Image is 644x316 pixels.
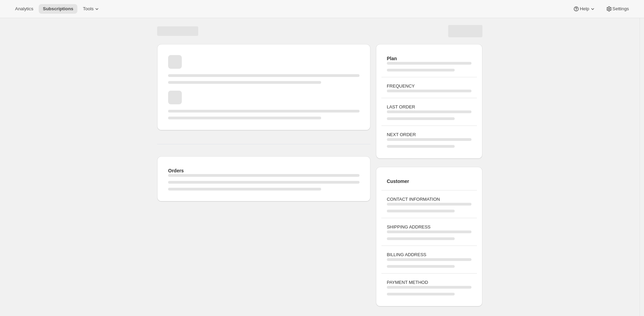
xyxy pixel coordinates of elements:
button: Settings [602,4,633,14]
button: Subscriptions [39,4,77,14]
span: Help [580,6,589,12]
h3: PAYMENT METHOD [387,279,471,286]
h2: Orders [168,167,359,174]
h3: FREQUENCY [387,83,471,90]
span: Settings [613,6,629,12]
span: Subscriptions [43,6,73,12]
h3: SHIPPING ADDRESS [387,224,471,231]
h3: CONTACT INFORMATION [387,196,471,203]
h3: BILLING ADDRESS [387,251,471,258]
button: Tools [79,4,104,14]
div: Page loading [149,18,491,309]
h3: LAST ORDER [387,104,471,110]
span: Analytics [15,6,33,12]
span: Tools [83,6,93,12]
button: Help [569,4,600,14]
button: Analytics [11,4,37,14]
h2: Customer [387,178,471,185]
h2: Plan [387,55,471,62]
h3: NEXT ORDER [387,131,471,138]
